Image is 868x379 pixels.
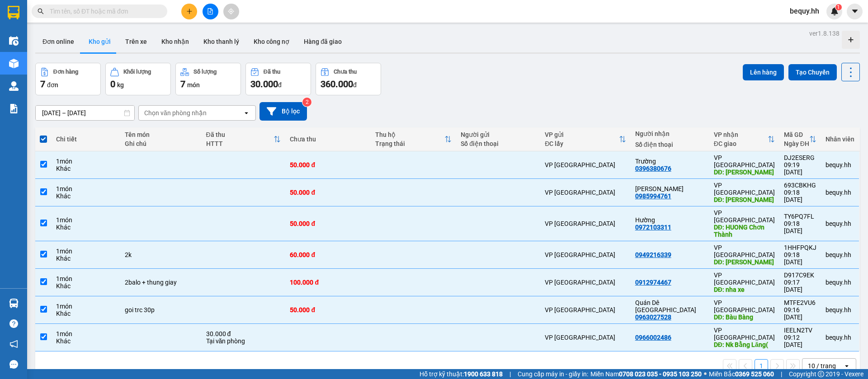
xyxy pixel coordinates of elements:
[714,131,768,138] div: VP nhận
[9,319,18,328] span: question-circle
[38,8,44,14] span: search
[635,216,705,224] div: Hường
[56,158,115,165] div: 1 món
[545,161,626,168] div: VP [GEOGRAPHIC_DATA]
[206,131,274,138] div: Đã thu
[375,131,444,138] div: Thu hộ
[784,140,809,147] div: Ngày ĐH
[714,341,775,348] div: DĐ: Nk Bằng Lăng(
[110,79,115,89] span: 0
[784,271,816,279] div: D917C9EK
[125,140,197,147] div: Ghi chú
[704,372,707,376] span: ⚪️
[154,31,196,52] button: Kho nhận
[635,313,671,321] div: 0963027528
[206,140,274,147] div: HTTT
[246,31,297,52] button: Kho công nợ
[81,31,118,52] button: Kho gửi
[50,6,156,16] input: Tìm tên, số ĐT hoặc mã đơn
[9,104,19,113] img: solution-icon
[228,8,234,14] span: aim
[635,130,705,137] div: Người nhận
[259,102,307,121] button: Bộ lọc
[784,131,809,138] div: Mã GD
[118,31,154,52] button: Trên xe
[196,31,246,52] button: Kho thanh lý
[545,251,626,258] div: VP [GEOGRAPHIC_DATA]
[835,4,842,10] sup: 1
[125,251,197,258] div: 2k
[175,63,241,95] button: Số lượng7món
[635,224,671,231] div: 0972103311
[635,192,671,200] div: 0985994761
[509,369,511,379] span: |
[735,370,774,378] strong: 0369 525 060
[784,220,816,234] div: 09:18 [DATE]
[105,63,171,95] button: Khối lượng0kg
[9,59,19,68] img: warehouse-icon
[714,271,775,286] div: VP [GEOGRAPHIC_DATA]
[837,4,840,10] span: 1
[635,334,671,341] div: 0966002486
[635,251,671,258] div: 0949216339
[125,306,197,313] div: goi trc 30p
[545,306,626,313] div: VP [GEOGRAPHIC_DATA]
[818,371,824,377] span: copyright
[206,330,281,337] div: 30.000 đ
[371,127,456,151] th: Toggle SortBy
[35,31,81,52] button: Đơn online
[826,251,854,258] div: bequy.hh
[635,165,671,172] div: 0396380676
[755,359,768,373] button: 1
[784,161,816,176] div: 09:19 [DATE]
[321,79,353,89] span: 360.000
[709,369,774,379] span: Miền Bắc
[53,69,78,75] div: Đơn hàng
[826,334,854,341] div: bequy.hh
[826,189,854,196] div: bequy.hh
[635,158,705,165] div: Trường
[826,220,854,227] div: bequy.hh
[186,8,193,14] span: plus
[714,140,768,147] div: ĐC giao
[808,361,836,370] div: 10 / trang
[181,4,197,19] button: plus
[290,220,366,227] div: 50.000 đ
[784,182,816,189] div: 693CBKHG
[56,136,115,143] div: Chi tiết
[56,255,115,262] div: Khác
[779,127,821,151] th: Toggle SortBy
[245,63,311,95] button: Đã thu30.000đ
[9,299,19,308] img: warehouse-icon
[545,279,626,286] div: VP [GEOGRAPHIC_DATA]
[545,189,626,196] div: VP [GEOGRAPHIC_DATA]
[714,168,775,176] div: DĐ: Minh Hưng
[290,306,366,313] div: 50.000 đ
[56,165,115,172] div: Khác
[784,279,816,293] div: 09:17 [DATE]
[290,161,366,168] div: 50.000 đ
[290,251,366,258] div: 60.000 đ
[826,279,854,286] div: bequy.hh
[207,8,213,14] span: file-add
[714,258,775,266] div: DĐ: DƯƠNG TRÀ TẮC
[619,370,702,378] strong: 0708 023 035 - 0935 103 250
[56,185,115,192] div: 1 món
[193,69,217,75] div: Số lượng
[56,330,115,337] div: 1 món
[843,362,850,370] svg: open
[56,275,115,282] div: 1 món
[187,81,200,89] span: món
[290,136,366,143] div: Chưa thu
[353,81,357,89] span: đ
[203,4,218,19] button: file-add
[784,334,816,348] div: 09:12 [DATE]
[8,6,19,19] img: logo-vxr
[826,136,854,143] div: Nhân viên
[36,106,134,120] input: Select a date range.
[714,286,775,293] div: DĐ: nha xe
[714,244,775,258] div: VP [GEOGRAPHIC_DATA]
[202,127,286,151] th: Toggle SortBy
[56,224,115,231] div: Khác
[243,109,250,117] svg: open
